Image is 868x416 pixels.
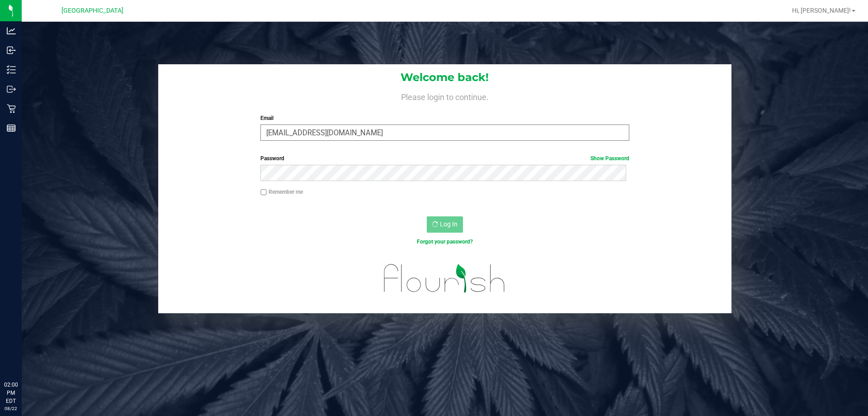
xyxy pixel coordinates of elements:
[260,189,267,196] input: Remember me
[7,104,16,113] inline-svg: Retail
[4,405,18,412] p: 08/22
[158,91,731,101] h4: Please login to continue.
[4,381,18,405] p: 02:00 PM EDT
[440,220,458,228] span: Log In
[373,255,516,301] img: flourish_logo.svg
[427,216,463,233] button: Log In
[61,7,123,14] span: [GEOGRAPHIC_DATA]
[7,85,16,94] inline-svg: Outbound
[260,188,303,196] label: Remember me
[7,26,16,35] inline-svg: Analytics
[260,114,629,122] label: Email
[158,72,731,83] h1: Welcome back!
[7,65,16,74] inline-svg: Inventory
[260,155,284,162] span: Password
[417,239,473,245] a: Forgot your password?
[590,155,629,162] a: Show Password
[7,46,16,55] inline-svg: Inbound
[792,7,851,14] span: Hi, [PERSON_NAME]!
[7,124,16,133] inline-svg: Reports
